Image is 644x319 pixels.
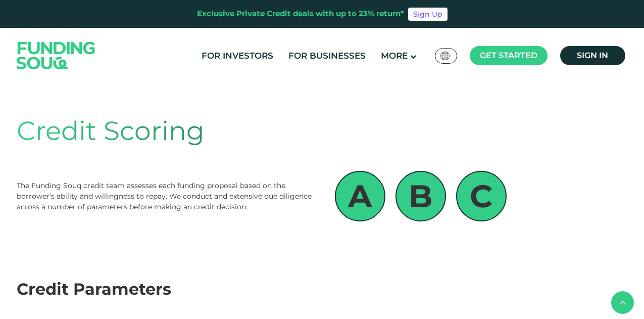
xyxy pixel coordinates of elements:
[17,277,628,301] div: Credit Parameters
[395,171,446,221] div: B
[17,111,628,151] div: Credit Scoring
[456,171,507,221] div: C
[197,8,404,20] div: Exclusive Private Credit deals with up to 23% return*
[440,52,450,60] img: SA Flag
[611,291,634,314] button: back
[335,171,385,221] div: A
[408,8,448,21] a: Sign Up
[17,180,315,212] div: The Funding Souq credit team assesses each funding proposal based on the borrower’s ability and w...
[560,46,625,65] a: Sign in
[286,48,368,64] a: For Businesses
[480,51,537,60] span: Get started
[381,51,408,61] span: More
[199,48,276,64] a: For Investors
[7,30,106,81] img: Logo
[577,51,608,60] span: Sign in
